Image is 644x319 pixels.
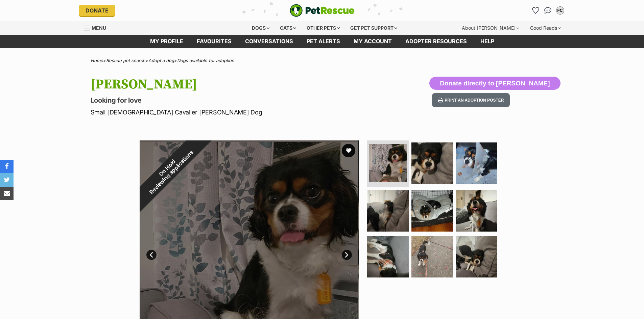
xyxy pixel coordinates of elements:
[544,7,551,14] img: chat-41dd97257d64d25036548639549fe6c8038ab92f7586957e7f3b1b290dea8141.svg
[290,4,355,17] img: logo-e224e6f780fb5917bec1dbf3a21bbac754714ae5b6737aabdf751b685950b380.svg
[411,142,453,184] img: Photo of Alfie
[143,35,190,48] a: My profile
[411,236,453,277] img: Photo of Alfie
[106,58,145,63] a: Rescue pet search
[342,144,355,157] button: favourite
[367,190,409,232] img: Photo of Alfie
[399,35,474,48] a: Adopter resources
[525,21,566,35] div: Good Reads
[457,21,524,35] div: About [PERSON_NAME]
[342,250,352,260] a: Next
[91,108,377,117] p: Small [DEMOGRAPHIC_DATA] Cavalier [PERSON_NAME] Dog
[456,236,497,277] img: Photo of Alfie
[177,58,234,63] a: Dogs available for adoption
[238,35,300,48] a: conversations
[555,5,566,16] button: My account
[79,5,115,16] a: Donate
[345,21,402,35] div: Get pet support
[302,21,344,35] div: Other pets
[247,21,274,35] div: Dogs
[411,190,453,232] img: Photo of Alfie
[347,35,399,48] a: My account
[474,35,501,48] a: Help
[456,142,497,184] img: Photo of Alfie
[369,144,407,182] img: Photo of Alfie
[190,35,238,48] a: Favourites
[530,5,541,16] a: Favourites
[456,190,497,232] img: Photo of Alfie
[74,58,571,63] div: > > >
[300,35,347,48] a: Pet alerts
[367,236,409,277] img: Photo of Alfie
[429,77,560,90] button: Donate directly to [PERSON_NAME]
[91,96,377,105] p: Looking for love
[91,58,103,63] a: Home
[290,4,355,17] a: PetRescue
[92,25,106,31] span: Menu
[432,93,510,107] button: Print an adoption poster
[543,5,553,16] a: Conversations
[146,250,157,260] a: Prev
[275,21,301,35] div: Cats
[148,149,194,195] span: Reviewing applications
[121,122,217,218] div: On Hold
[148,58,174,63] a: Adopt a dog
[84,21,111,33] a: Menu
[557,7,564,14] div: FC
[91,77,377,92] h1: [PERSON_NAME]
[530,5,566,16] ul: Account quick links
